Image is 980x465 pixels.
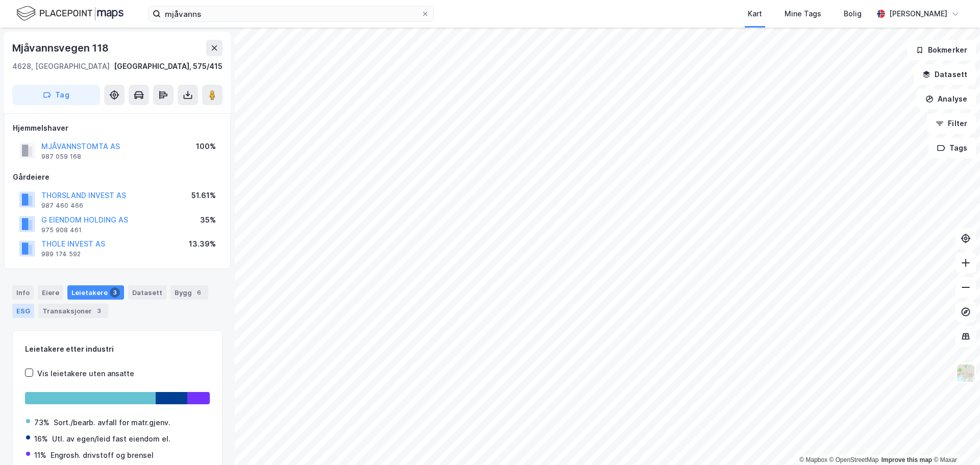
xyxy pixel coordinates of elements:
[54,417,170,429] div: Sort./bearb. avfall for matr.gjenv.
[12,40,111,56] div: Mjåvannsvegen 118
[94,306,104,316] div: 3
[37,368,134,380] div: Vis leietakere uten ansatte
[52,433,170,445] div: Utl. av egen/leid fast eiendom el.
[12,60,110,72] div: 4628, [GEOGRAPHIC_DATA]
[799,456,827,463] a: Mapbox
[12,85,100,105] button: Tag
[844,8,862,20] div: Bolig
[929,416,980,465] iframe: Chat Widget
[34,433,48,445] div: 16%
[34,449,46,461] div: 11%
[196,140,216,153] div: 100%
[41,226,82,234] div: 975 908 461
[34,417,50,429] div: 73%
[928,138,976,158] button: Tags
[194,287,204,298] div: 6
[12,304,34,318] div: ESG
[38,304,108,318] div: Transaksjoner
[41,250,81,258] div: 989 174 592
[38,285,63,300] div: Eiere
[956,363,975,383] img: Z
[927,113,976,134] button: Filter
[161,6,421,21] input: Søk på adresse, matrikkel, gårdeiere, leietakere eller personer
[67,285,124,300] div: Leietakere
[829,456,879,463] a: OpenStreetMap
[13,122,222,134] div: Hjemmelshaver
[16,5,124,22] img: logo.f888ab2527a4732fd821a326f86c7f29.svg
[914,64,976,85] button: Datasett
[51,449,154,461] div: Engrosh. drivstoff og brensel
[785,8,821,20] div: Mine Tags
[929,416,980,465] div: Kontrollprogram for chat
[41,202,83,210] div: 987 460 466
[189,238,216,250] div: 13.39%
[114,60,223,72] div: [GEOGRAPHIC_DATA], 575/415
[917,89,976,109] button: Analyse
[748,8,762,20] div: Kart
[13,171,222,183] div: Gårdeiere
[110,287,120,298] div: 3
[889,8,947,20] div: [PERSON_NAME]
[881,456,932,463] a: Improve this map
[41,153,81,161] div: 987 059 168
[200,214,216,226] div: 35%
[191,189,216,202] div: 51.61%
[12,285,34,300] div: Info
[25,343,210,355] div: Leietakere etter industri
[170,285,208,300] div: Bygg
[907,40,976,60] button: Bokmerker
[128,285,166,300] div: Datasett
